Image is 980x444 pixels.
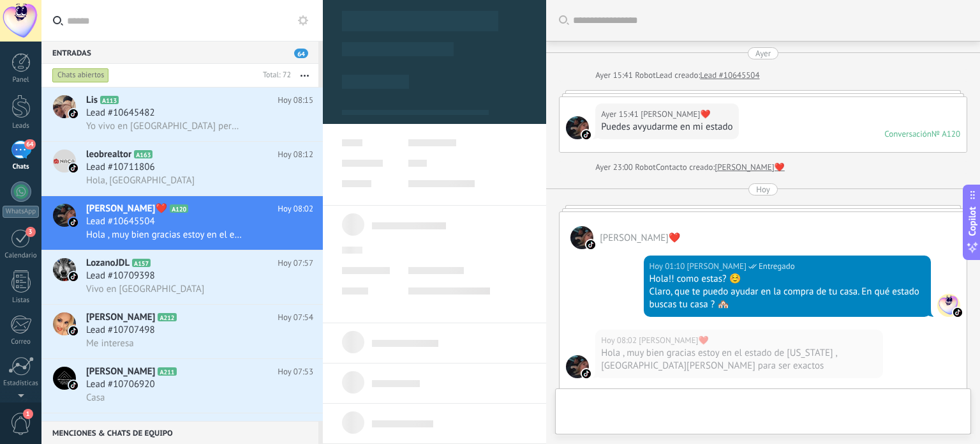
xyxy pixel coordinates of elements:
[566,355,589,378] span: Ramirez Zaparoli❤️
[601,334,639,347] div: Hoy 08:02
[134,150,152,158] span: A163
[755,47,771,59] div: Ayer
[641,108,711,121] span: Ramirez Zaparoli❤️
[566,116,589,139] span: Ramirez Zaparoli❤️
[86,94,98,107] span: Lis
[700,69,759,82] a: Lead #10645504
[650,260,687,273] div: Hoy 01:10
[41,359,323,413] a: avataricon[PERSON_NAME]A211Hoy 07:53Lead #10706920Casa
[570,226,593,249] span: Ramirez Zaparoli❤️
[756,183,770,195] div: Hoy
[86,378,155,391] span: Lead #10706920
[3,206,39,218] div: WhatsApp
[26,227,36,237] span: 3
[278,94,313,107] span: Hoy 08:15
[86,215,155,228] span: Lead #10645504
[278,365,313,378] span: Hoy 07:53
[41,421,318,444] div: Menciones & Chats de equipo
[278,203,313,215] span: Hoy 08:02
[41,41,318,64] div: Entradas
[291,64,318,87] button: Más
[687,260,746,273] span: Maria Ballester (Oficina de Venta)
[278,148,313,161] span: Hoy 08:12
[52,68,109,83] div: Chats abiertos
[3,379,40,388] div: Estadísticas
[69,381,78,390] img: icon
[3,252,40,260] div: Calendario
[278,257,313,270] span: Hoy 07:57
[3,296,40,305] div: Listas
[86,148,131,161] span: leobrealtor
[635,70,655,80] span: Robot
[966,206,979,236] span: Copilot
[582,369,591,378] img: tiktok_kommo.svg
[86,283,204,295] span: Vivo en [GEOGRAPHIC_DATA]
[650,286,925,311] div: Claro, que te puedo ayudar en la compra de tu casa. En qué estado buscas tu casa ? 🏘️
[69,326,78,335] img: icon
[86,161,155,174] span: Lead #10711806
[86,311,155,324] span: [PERSON_NAME]
[24,139,35,149] span: 64
[3,338,40,346] div: Correo
[132,259,151,267] span: A157
[635,162,655,172] span: Robot
[69,218,78,227] img: icon
[86,392,105,404] span: Casa
[600,232,680,244] span: Ramirez Zaparoli❤️
[86,365,155,378] span: [PERSON_NAME]
[86,337,134,349] span: Me interesa
[86,257,130,270] span: LozanoJDL
[759,260,795,273] span: Entregado
[86,107,155,119] span: Lead #10645482
[656,69,701,82] div: Lead creado:
[86,229,243,241] span: Hola , muy bien gracias estoy en el estado de [US_STATE] , [GEOGRAPHIC_DATA][PERSON_NAME] para se...
[41,88,323,141] a: avatariconLisA113Hoy 08:15Lead #10645482Yo vivo en [GEOGRAPHIC_DATA] pero quiero ver si hay dispo...
[601,121,732,134] div: Puedes avyudarme en mi estado
[23,409,33,419] span: 1
[41,142,323,195] a: avatariconleobrealtorA163Hoy 08:12Lead #10711806Hola, [GEOGRAPHIC_DATA]
[595,161,635,174] div: Ayer 23:00
[86,174,195,187] span: Hola, [GEOGRAPHIC_DATA]
[601,347,877,372] div: Hola , muy bien gracias estoy en el estado de [US_STATE] , [GEOGRAPHIC_DATA][PERSON_NAME] para se...
[69,109,78,118] img: icon
[278,311,313,324] span: Hoy 07:54
[158,367,176,376] span: A211
[278,420,313,433] span: Hoy 07:52
[41,305,323,358] a: avataricon[PERSON_NAME]A212Hoy 07:54Lead #10707498Me interesa
[86,270,155,282] span: Lead #10709398
[100,96,119,104] span: A113
[158,313,176,321] span: A212
[294,49,308,58] span: 64
[86,120,243,132] span: Yo vivo en [GEOGRAPHIC_DATA] pero quiero ver si hay disponible acá en [GEOGRAPHIC_DATA] y alreded...
[601,108,641,121] div: Ayer 15:41
[884,128,932,139] div: Conversación
[953,308,962,317] img: tiktok_kommo.svg
[3,76,40,84] div: Panel
[650,273,925,286] div: Hola!! como estas? ☺️
[639,334,709,347] span: Ramirez Zaparoli❤️
[3,163,40,171] div: Chats
[595,69,635,82] div: Ayer 15:41
[41,250,323,304] a: avatariconLozanoJDLA157Hoy 07:57Lead #10709398Vivo en [GEOGRAPHIC_DATA]
[86,324,155,337] span: Lead #10707498
[86,420,155,433] span: [PERSON_NAME]
[937,294,960,317] span: Maria Ballester
[41,196,323,250] a: avataricon[PERSON_NAME]❤️A120Hoy 08:02Lead #10645504Hola , muy bien gracias estoy en el estado de...
[3,122,40,130] div: Leads
[715,161,785,174] a: [PERSON_NAME]❤️
[258,69,291,82] div: Total: 72
[656,161,715,174] div: Contacto creado:
[69,164,78,172] img: icon
[586,240,595,249] img: tiktok_kommo.svg
[86,203,167,215] span: [PERSON_NAME]❤️
[69,272,78,281] img: icon
[170,204,188,213] span: A120
[582,130,591,139] img: tiktok_kommo.svg
[932,128,960,139] div: № A120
